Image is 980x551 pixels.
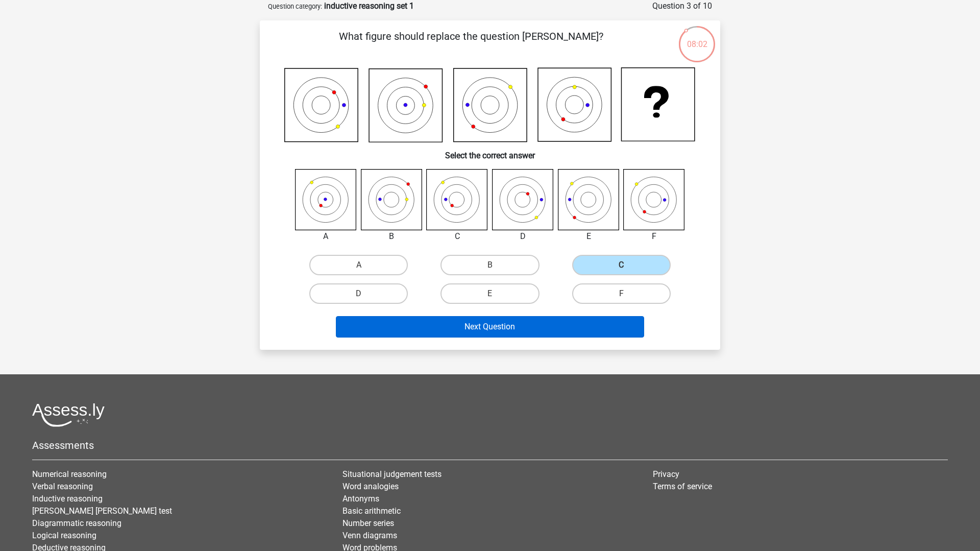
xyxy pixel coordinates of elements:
[32,439,948,451] h5: Assessments
[572,255,671,275] label: C
[678,25,716,51] div: 08:02
[342,518,394,528] a: Number series
[342,482,399,491] a: Word analogies
[653,482,712,491] a: Terms of service
[32,469,107,479] a: Numerical reasoning
[32,518,121,528] a: Diagrammatic reasoning
[419,230,496,243] div: C
[342,506,401,516] a: Basic arithmetic
[32,506,172,516] a: [PERSON_NAME] [PERSON_NAME] test
[616,230,693,243] div: F
[440,255,539,275] label: B
[309,255,408,275] label: A
[484,230,561,243] div: D
[342,494,379,504] a: Antonyms
[32,482,93,491] a: Verbal reasoning
[32,494,103,504] a: Inductive reasoning
[32,531,96,540] a: Logical reasoning
[309,283,408,304] label: D
[653,469,679,479] a: Privacy
[324,1,414,11] strong: inductive reasoning set 1
[550,230,627,243] div: E
[336,316,645,338] button: Next Question
[342,531,397,540] a: Venn diagrams
[276,142,704,160] h6: Select the correct answer
[440,283,539,304] label: E
[32,403,105,427] img: Assessly logo
[268,3,322,10] small: Question category:
[353,230,430,243] div: B
[342,469,442,479] a: Situational judgement tests
[572,283,671,304] label: F
[287,230,364,243] div: A
[276,29,666,59] p: What figure should replace the question [PERSON_NAME]?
